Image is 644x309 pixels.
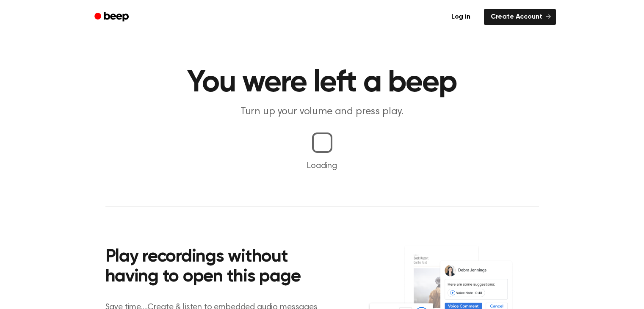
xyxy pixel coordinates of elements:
[10,160,634,172] p: Loading
[160,105,485,119] p: Turn up your volume and press play.
[105,247,334,287] h2: Play recordings without having to open this page
[484,9,556,25] a: Create Account
[88,9,136,25] a: Beep
[105,68,539,98] h1: You were left a beep
[443,7,479,27] a: Log in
